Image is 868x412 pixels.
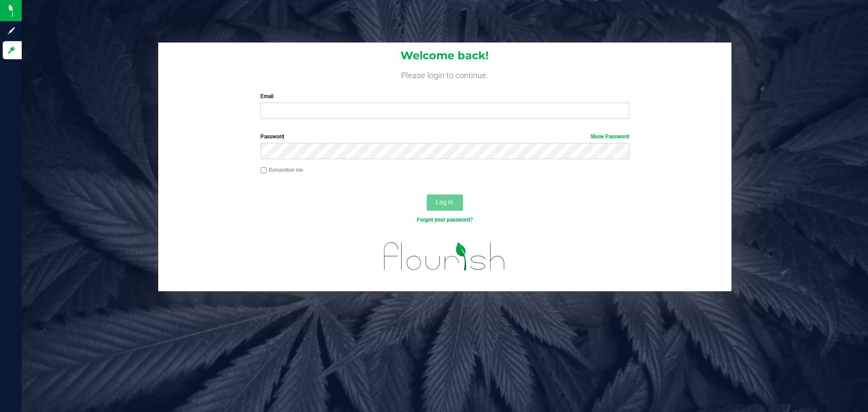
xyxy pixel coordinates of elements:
[158,69,731,80] h4: Please login to continue.
[7,26,16,35] inline-svg: Sign up
[417,217,473,223] a: Forgot your password?
[260,92,629,100] label: Email
[260,167,267,174] input: Remember me
[260,166,303,174] label: Remember me
[436,199,453,206] span: Log In
[7,46,16,55] inline-svg: Log in
[373,233,516,279] img: flourish_logo.svg
[427,194,463,211] button: Log In
[158,50,731,62] h1: Welcome back!
[260,133,284,140] span: Password
[590,133,629,140] a: Show Password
